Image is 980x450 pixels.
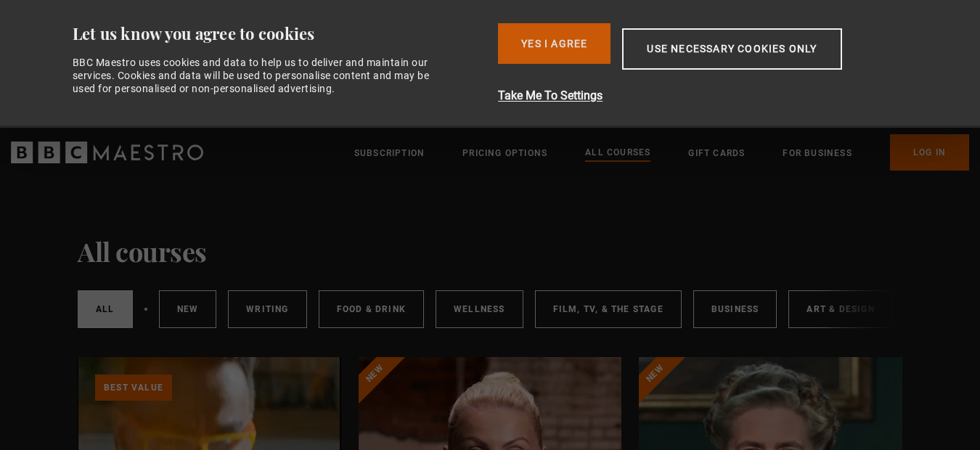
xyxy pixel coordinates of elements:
a: For business [783,146,852,160]
p: Best value [95,375,172,401]
a: Log In [890,134,969,171]
div: Let us know you agree to cookies [73,23,487,44]
button: Use necessary cookies only [622,28,841,70]
nav: Primary [354,134,969,171]
a: Gift Cards [688,146,745,160]
a: All Courses [585,145,650,161]
div: BBC Maestro uses cookies and data to help us to deliver and maintain our services. Cookies and da... [73,56,446,96]
a: Subscription [354,146,425,160]
a: Pricing Options [462,146,547,160]
button: Take Me To Settings [498,87,918,105]
svg: BBC Maestro [11,142,203,163]
a: Food & Drink [319,290,424,328]
a: Film, TV, & The Stage [535,290,682,328]
a: New [159,290,217,328]
a: Art & Design [788,290,892,328]
a: All [78,290,133,328]
a: Business [693,290,777,328]
h1: All courses [78,236,207,266]
a: Wellness [436,290,523,328]
button: Yes I Agree [498,23,611,64]
a: Writing [228,290,306,328]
